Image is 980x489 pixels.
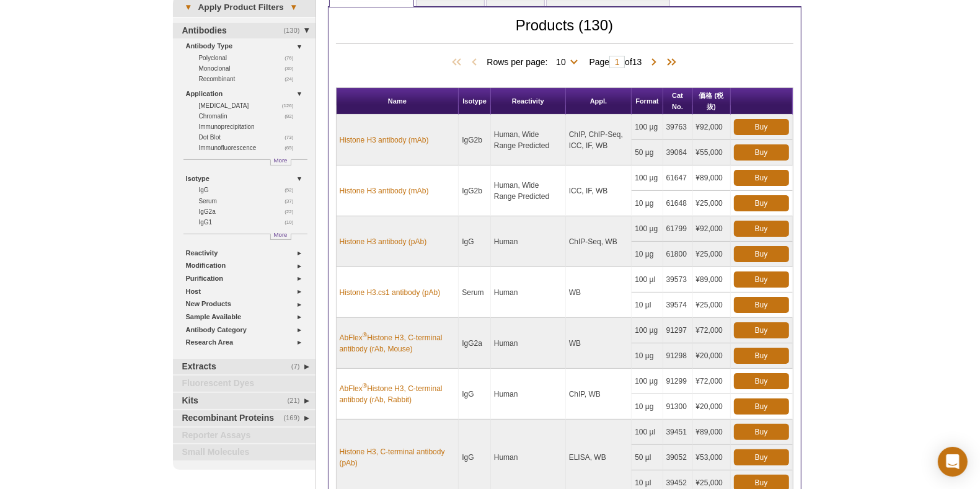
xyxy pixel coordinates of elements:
td: ¥92,000 [693,216,731,242]
td: 10 µg [632,191,663,216]
span: ▾ [284,2,303,13]
td: 50 µg [632,140,663,165]
a: More [270,234,291,240]
td: 39064 [663,140,693,165]
a: Histone H3 antibody (mAb) [340,185,429,196]
span: More [274,229,288,240]
span: ▾ [179,2,198,13]
td: Human [491,318,566,369]
td: 100 µl [632,267,663,293]
a: Antibody Category [186,324,308,337]
span: More [274,155,288,165]
td: Human [491,216,566,267]
sup: ® [363,332,367,338]
td: Human, Wide Range Predicted [491,165,566,216]
span: (22) [285,206,300,217]
span: (65) [285,143,300,153]
td: Human, Wide Range Predicted [491,115,566,165]
td: 50 µl [632,445,663,470]
td: Human [491,369,566,420]
td: ¥55,000 [693,140,731,165]
span: (130) [283,23,306,39]
td: ¥20,000 [693,343,731,369]
span: Previous Page [468,56,480,69]
a: Antibody Type [186,40,308,53]
td: ¥89,000 [693,165,731,191]
a: (10)IgG1 [199,217,301,227]
td: 39052 [663,445,693,470]
td: 10 µg [632,394,663,420]
a: AbFlex®Histone H3, C-terminal antibody (rAb, Mouse) [340,332,456,355]
span: 13 [632,57,642,67]
td: 91297 [663,318,693,343]
a: Histone H3 antibody (pAb) [340,236,427,247]
td: ¥72,000 [693,369,731,394]
th: Isotype [459,88,491,115]
a: (21)Kits [173,393,316,409]
td: 10 µg [632,242,663,267]
td: 39573 [663,267,693,293]
td: IgG2b [459,115,491,165]
span: (126) [282,100,301,111]
td: 91300 [663,394,693,420]
a: More [270,159,291,165]
a: Host [186,285,308,298]
td: 61799 [663,216,693,242]
a: Buy [734,221,789,237]
td: 39763 [663,115,693,140]
span: Next Page [648,56,661,69]
a: Buy [734,399,789,415]
td: Serum [459,267,491,318]
a: (37)Serum [199,196,301,206]
a: (30)Monoclonal [199,63,301,74]
h2: Products (130) [336,20,793,44]
td: WB [566,267,632,318]
td: ¥72,000 [693,318,731,343]
a: (126)[MEDICAL_DATA] [199,100,301,111]
a: AbFlex®Histone H3, C-terminal antibody (rAb, Rabbit) [340,383,456,405]
a: New Products [186,297,308,311]
a: Histone H3 antibody (mAb) [340,134,429,146]
td: WB [566,318,632,369]
span: (21) [288,393,307,409]
th: Format [632,88,663,115]
a: Buy [734,449,789,465]
span: Last Page [661,56,679,69]
td: ¥25,000 [693,191,731,216]
a: Buy [734,373,789,389]
a: Buy [734,424,789,440]
a: Fluorescent Dyes [173,376,316,392]
a: Application [186,87,308,100]
td: 91298 [663,343,693,369]
sup: ® [363,382,367,389]
a: Buy [734,246,789,262]
td: IgG2b [459,165,491,216]
a: (52)IgG [199,185,301,195]
th: 価格 (税抜) [693,88,731,115]
a: (22)IgG2a [199,206,301,217]
div: Open Intercom Messenger [938,447,968,477]
td: ICC, IF, WB [566,165,632,216]
a: (73)Dot Blot [199,132,301,143]
td: 100 µg [632,165,663,191]
a: (169)Recombinant Proteins [173,410,316,426]
td: IgG [459,216,491,267]
th: Cat No. [663,88,693,115]
span: (30) [285,63,300,74]
span: (24) [285,74,300,84]
a: Buy [734,170,789,186]
td: 91299 [663,369,693,394]
a: Isotype [186,172,308,185]
span: (76) [285,53,300,63]
span: (52) [285,185,300,195]
a: (7)Extracts [173,359,316,375]
td: IgG2a [459,318,491,369]
span: (169) [283,410,306,426]
td: 100 µg [632,369,663,394]
td: ChIP, ChIP-Seq, ICC, IF, WB [566,115,632,165]
td: 61648 [663,191,693,216]
td: ¥25,000 [693,293,731,318]
td: ¥25,000 [693,242,731,267]
span: First Page [449,56,468,69]
span: Page of [583,56,648,68]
